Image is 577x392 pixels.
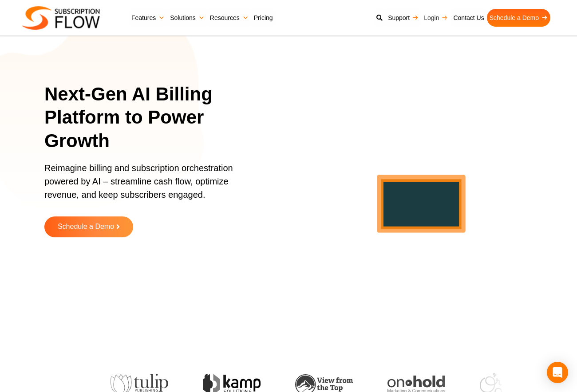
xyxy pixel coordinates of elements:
[44,161,254,210] p: Reimagine billing and subscription orchestration powered by AI – streamline cash flow, optimize r...
[44,216,133,237] a: Schedule a Demo
[44,83,265,153] h1: Next-Gen AI Billing Platform to Power Growth
[167,9,207,27] a: Solutions
[547,362,568,383] div: Open Intercom Messenger
[207,9,251,27] a: Resources
[129,9,167,27] a: Features
[22,6,100,30] img: Subscriptionflow
[487,9,550,27] a: Schedule a Demo
[251,9,276,27] a: Pricing
[421,9,451,27] a: Login
[451,9,486,27] a: Contact Us
[385,9,421,27] a: Support
[58,223,114,231] span: Schedule a Demo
